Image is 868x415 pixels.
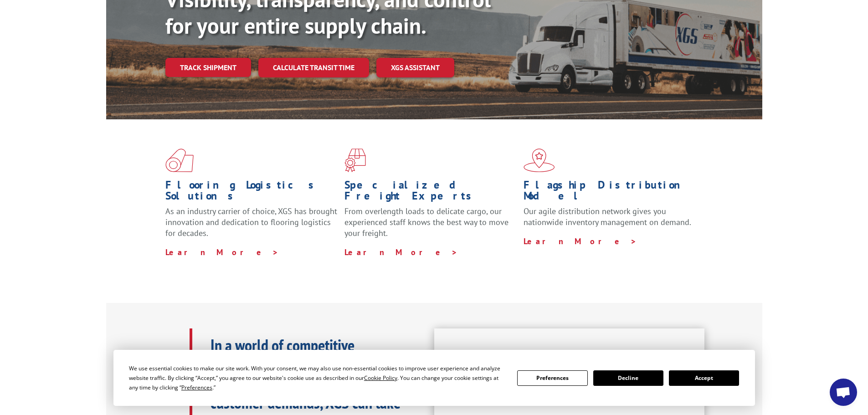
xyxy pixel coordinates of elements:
span: Cookie Policy [364,374,397,382]
span: Preferences [181,384,212,391]
div: Open chat [830,379,857,406]
div: We use essential cookies to make our site work. With your consent, we may also use non-essential ... [129,364,506,392]
p: From overlength loads to delicate cargo, our experienced staff knows the best way to move your fr... [344,206,517,246]
button: Preferences [517,370,587,386]
a: Learn More > [344,247,458,257]
div: Cookie Consent Prompt [113,350,755,406]
img: xgs-icon-flagship-distribution-model-red [524,149,555,172]
img: xgs-icon-total-supply-chain-intelligence-red [165,149,194,172]
h1: Specialized Freight Experts [344,179,517,206]
a: Track shipment [165,58,251,77]
h1: Flagship Distribution Model [524,179,696,206]
button: Decline [593,370,663,386]
a: Learn More > [524,236,637,246]
a: XGS ASSISTANT [376,58,454,77]
img: xgs-icon-focused-on-flooring-red [344,149,366,172]
h1: Flooring Logistics Solutions [165,179,338,206]
button: Accept [669,370,739,386]
a: Learn More > [165,247,279,257]
span: Our agile distribution network gives you nationwide inventory management on demand. [524,206,691,227]
span: As an industry carrier of choice, XGS has brought innovation and dedication to flooring logistics... [165,206,337,238]
a: Calculate transit time [258,58,369,77]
